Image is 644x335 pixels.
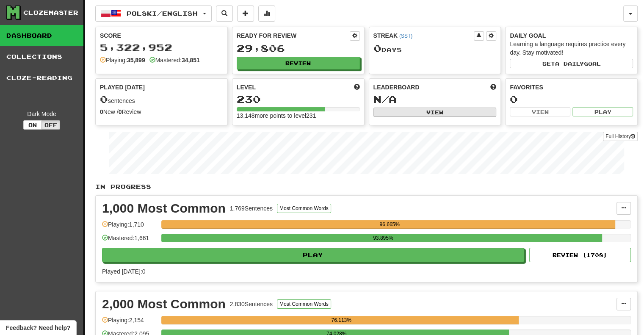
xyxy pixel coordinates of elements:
[100,83,145,91] span: Played [DATE]
[100,42,223,53] div: 5,322,952
[164,234,602,242] div: 93.895%
[237,83,256,91] span: Level
[95,183,638,191] p: In Progress
[164,220,615,229] div: 96.665%
[237,94,360,105] div: 230
[6,110,77,118] div: Dark Mode
[555,61,584,66] span: a daily
[510,94,633,105] div: 0
[100,108,103,115] strong: 0
[216,6,233,22] button: Search sentences
[510,107,570,116] button: View
[6,324,70,332] span: Open feedback widget
[237,31,350,40] div: Ready for Review
[529,248,631,262] button: Review (1708)
[373,31,474,40] div: Streak
[510,40,633,57] div: Learning a language requires practice every day. Stay motivated!
[230,300,273,308] div: 2,830 Sentences
[102,268,145,275] span: Played [DATE]: 0
[23,120,42,130] button: On
[102,234,157,248] div: Mastered: 1,661
[572,107,633,116] button: Play
[373,43,497,54] div: Day s
[100,56,145,64] div: Playing:
[100,93,108,105] span: 0
[182,57,200,64] strong: 34,851
[119,108,122,115] strong: 0
[100,31,223,40] div: Score
[510,31,633,40] div: Daily Goal
[102,316,157,330] div: Playing: 2,154
[102,248,524,262] button: Play
[354,83,360,91] span: Score more points to level up
[277,204,331,213] button: Most Common Words
[100,94,223,105] div: sentences
[277,299,331,309] button: Most Common Words
[41,120,60,130] button: Off
[373,93,397,105] span: N/A
[102,298,226,310] div: 2,000 Most Common
[373,108,497,117] button: View
[149,56,200,64] div: Mastered:
[164,316,519,324] div: 76.113%
[102,220,157,234] div: Playing: 1,710
[237,57,360,69] button: Review
[258,6,275,22] button: More stats
[127,10,198,17] span: Polski / English
[373,42,381,54] span: 0
[230,204,273,213] div: 1,769 Sentences
[373,83,420,91] span: Leaderboard
[23,8,78,17] div: Clozemaster
[510,83,633,91] div: Favorites
[102,202,226,215] div: 1,000 Most Common
[100,108,223,116] div: New / Review
[237,111,360,120] div: 13,148 more points to level 231
[490,83,496,91] span: This week in points, UTC
[510,59,633,68] button: Seta dailygoal
[237,6,254,22] button: Add sentence to collection
[95,6,212,22] button: Polski/English
[127,57,145,64] strong: 35,899
[399,33,412,39] a: (SST)
[237,43,360,54] div: 29,806
[603,132,638,141] a: Full History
